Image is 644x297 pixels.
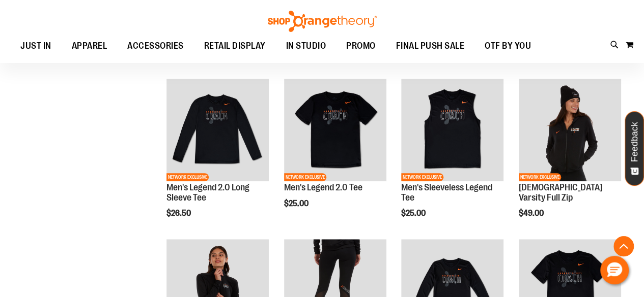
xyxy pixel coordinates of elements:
div: product [396,74,509,244]
div: product [161,74,274,244]
span: Feedback [630,122,639,162]
a: Men's Legend 2.0 Long Sleeve Tee [166,182,249,203]
img: OTF Mens Coach FA23 Legend 2.0 SS Tee - Black primary image [284,79,386,181]
img: OTF Mens Coach FA23 Legend Sleeveless Tee - Black primary image [401,79,503,181]
span: $49.00 [519,209,545,218]
a: IN STUDIO [276,35,337,57]
a: OTF BY YOU [474,35,541,58]
a: [DEMOGRAPHIC_DATA] Varsity Full Zip [519,182,602,203]
span: NETWORK EXCLUSIVE [519,173,561,181]
span: APPAREL [72,35,107,57]
a: JUST IN [10,35,62,58]
a: OTF Mens Coach FA23 Legend 2.0 LS Tee - Black primary imageNETWORK EXCLUSIVE [166,79,269,182]
span: RETAIL DISPLAY [204,35,266,57]
a: OTF Mens Coach FA23 Legend Sleeveless Tee - Black primary imageNETWORK EXCLUSIVE [401,79,503,182]
span: FINAL PUSH SALE [396,35,465,57]
span: NETWORK EXCLUSIVE [284,173,326,181]
a: OTF Ladies Coach FA23 Varsity Full Zip - Black primary imageNETWORK EXCLUSIVE [519,79,621,182]
button: Feedback - Show survey [625,111,644,186]
span: PROMO [346,35,376,57]
span: NETWORK EXCLUSIVE [166,173,209,181]
span: OTF BY YOU [485,35,531,57]
img: OTF Ladies Coach FA23 Varsity Full Zip - Black primary image [519,79,621,181]
span: NETWORK EXCLUSIVE [401,173,443,181]
img: OTF Mens Coach FA23 Legend 2.0 LS Tee - Black primary image [166,79,269,181]
a: FINAL PUSH SALE [386,35,475,58]
a: RETAIL DISPLAY [194,35,276,58]
a: OTF Mens Coach FA23 Legend 2.0 SS Tee - Black primary imageNETWORK EXCLUSIVE [284,79,386,182]
button: Back To Top [613,236,634,256]
span: $26.50 [166,209,192,218]
span: $25.00 [401,209,427,218]
img: Shop Orangetheory [266,11,378,32]
button: Hello, have a question? Let’s chat. [600,256,629,284]
a: ACCESSORIES [117,35,194,58]
div: product [514,74,626,244]
a: Men's Sleeveless Legend Tee [401,182,492,203]
span: IN STUDIO [286,35,326,57]
a: APPAREL [62,35,118,58]
span: JUST IN [20,35,51,57]
span: ACCESSORIES [127,35,184,57]
a: Men's Legend 2.0 Tee [284,182,362,192]
a: PROMO [336,35,386,58]
span: $25.00 [284,199,310,208]
div: product [279,74,391,234]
